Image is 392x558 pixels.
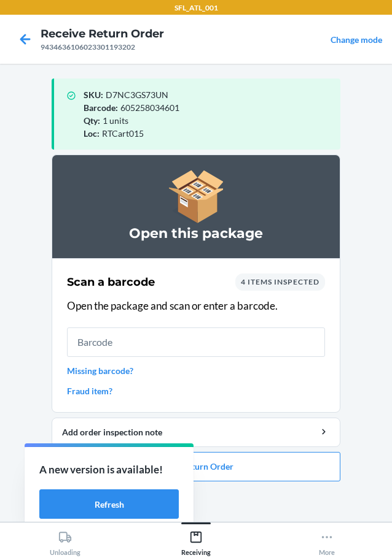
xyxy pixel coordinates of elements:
span: Loc : [84,128,100,139]
div: Unloading [50,526,80,556]
div: 9434636106023301193202 [41,42,164,53]
a: Fraud item? [67,384,325,397]
span: 605258034601 [120,102,179,113]
p: Open the package and scan or enter a barcode. [67,298,325,314]
a: Missing barcode? [67,364,325,377]
div: Add order inspection note [62,426,330,438]
span: D7NC3GS73UN [106,90,168,100]
span: Qty : [84,115,100,126]
div: Receiving [181,526,211,556]
span: 4 items inspected [241,277,319,286]
span: SKU : [84,90,103,100]
button: Receiving [131,522,262,556]
h3: Open this package [67,224,325,243]
span: Barcode : [84,102,118,113]
button: More [261,522,392,556]
a: Change mode [331,34,382,45]
button: Add order inspection note [52,418,340,447]
span: RTCart015 [102,128,144,139]
p: A new version is available! [39,462,179,478]
h2: Scan a barcode [67,274,155,290]
p: SFL_ATL_001 [174,2,218,13]
input: Barcode [67,327,325,357]
button: Refresh [39,489,179,519]
div: More [319,526,335,556]
h4: Receive Return Order [41,26,164,42]
span: 1 units [103,115,128,126]
button: Close Return Order [52,452,340,481]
